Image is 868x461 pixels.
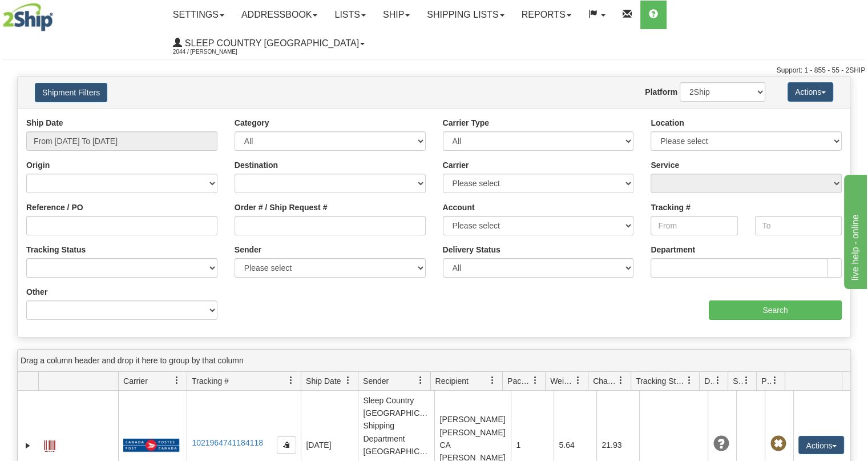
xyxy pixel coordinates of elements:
[842,172,867,288] iframe: chat widget
[338,371,358,390] a: Ship Date filter column settings
[18,350,850,372] div: grid grouping header
[651,244,695,255] label: Department
[443,202,475,213] label: Account
[164,29,373,58] a: Sleep Country [GEOGRAPHIC_DATA] 2044 / [PERSON_NAME]
[765,371,785,390] a: Pickup Status filter column settings
[435,375,469,387] span: Recipient
[235,117,269,129] label: Category
[651,202,690,213] label: Tracking #
[192,438,263,447] a: 1021964741184118
[526,371,545,390] a: Packages filter column settings
[26,117,63,129] label: Ship Date
[173,46,259,58] span: 2044 / [PERSON_NAME]
[593,375,617,387] span: Charge
[443,159,469,171] label: Carrier
[770,436,786,452] span: Pickup Not Assigned
[3,66,865,75] div: Support: 1 - 855 - 55 - 2SHIP
[483,371,502,390] a: Recipient filter column settings
[709,300,842,320] input: Search
[704,375,714,387] span: Delivery Status
[235,244,261,255] label: Sender
[363,375,389,387] span: Sender
[651,159,679,171] label: Service
[26,159,50,171] label: Origin
[235,202,328,213] label: Order # / Ship Request #
[26,244,86,255] label: Tracking Status
[306,375,341,387] span: Ship Date
[651,117,684,129] label: Location
[167,371,187,390] a: Carrier filter column settings
[374,1,418,29] a: Ship
[443,244,500,255] label: Delivery Status
[708,371,728,390] a: Delivery Status filter column settings
[3,3,53,31] img: logo2044.jpg
[192,375,229,387] span: Tracking #
[277,436,296,454] button: Copy to clipboard
[9,7,106,21] div: live help - online
[755,216,842,235] input: To
[798,436,844,454] button: Actions
[418,1,512,29] a: Shipping lists
[611,371,631,390] a: Charge filter column settings
[233,1,326,29] a: Addressbook
[513,1,580,29] a: Reports
[636,375,685,387] span: Tracking Status
[568,371,588,390] a: Weight filter column settings
[411,371,430,390] a: Sender filter column settings
[507,375,531,387] span: Packages
[550,375,574,387] span: Weight
[123,438,179,452] img: 20 - Canada Post
[281,371,301,390] a: Tracking # filter column settings
[680,371,699,390] a: Tracking Status filter column settings
[123,375,148,387] span: Carrier
[35,83,107,102] button: Shipment Filters
[443,117,489,129] label: Carrier Type
[645,86,677,98] label: Platform
[22,440,34,451] a: Expand
[651,216,737,235] input: From
[44,435,55,454] a: Label
[713,436,729,452] span: Unknown
[26,286,47,298] label: Other
[164,1,233,29] a: Settings
[26,202,83,213] label: Reference / PO
[326,1,374,29] a: Lists
[733,375,742,387] span: Shipment Issues
[761,375,771,387] span: Pickup Status
[788,82,833,102] button: Actions
[235,159,278,171] label: Destination
[737,371,756,390] a: Shipment Issues filter column settings
[182,38,359,48] span: Sleep Country [GEOGRAPHIC_DATA]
